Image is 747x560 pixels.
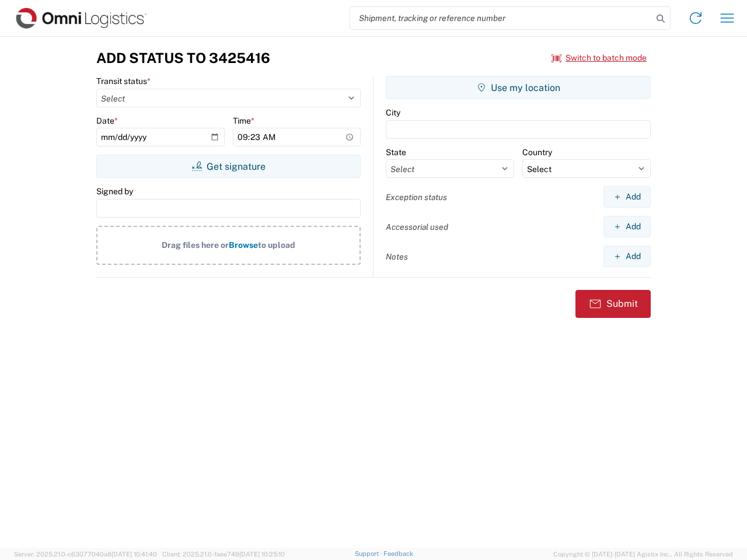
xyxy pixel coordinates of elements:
label: Accessorial used [386,222,448,232]
span: Copyright © [DATE]-[DATE] Agistix Inc., All Rights Reserved [553,549,733,559]
button: Add [603,246,651,267]
span: Server: 2025.21.0-c63077040a8 [14,551,157,558]
button: Add [603,186,651,208]
label: Country [522,147,552,157]
span: to upload [258,240,295,250]
span: [DATE] 10:25:10 [239,551,285,558]
button: Switch to batch mode [551,48,647,68]
label: Notes [386,251,408,262]
input: Shipment, tracking or reference number [350,7,652,29]
span: [DATE] 10:41:40 [111,551,157,558]
a: Feedback [383,550,413,557]
label: Date [96,116,118,126]
button: Submit [575,290,651,318]
span: Client: 2025.21.0-faee749 [162,551,285,558]
button: Use my location [386,76,651,99]
button: Add [603,216,651,237]
label: Signed by [96,186,133,197]
label: City [386,107,400,118]
span: Browse [229,240,258,250]
label: Time [233,116,254,126]
label: State [386,147,406,157]
label: Transit status [96,76,151,86]
span: Drag files here or [162,240,229,250]
button: Get signature [96,155,361,178]
h3: Add Status to 3425416 [96,50,270,66]
label: Exception status [386,192,447,202]
a: Support [355,550,384,557]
